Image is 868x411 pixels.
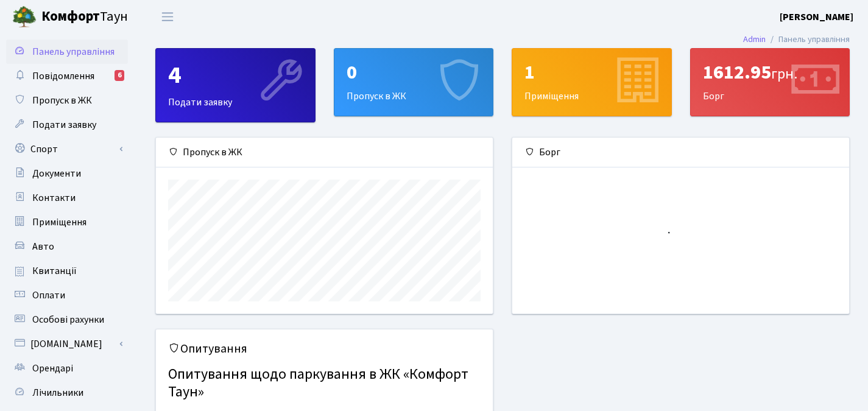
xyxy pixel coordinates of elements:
[32,313,104,326] span: Особові рахунки
[115,70,124,81] div: 6
[32,362,73,375] span: Орендарі
[6,283,128,307] a: Оплати
[6,307,128,332] a: Особові рахунки
[6,259,128,283] a: Квитанції
[6,186,128,210] a: Контакти
[168,361,481,406] h4: Опитування щодо паркування в ЖК «Комфорт Таун»
[6,137,128,161] a: Спорт
[6,161,128,186] a: Документи
[766,33,850,46] li: Панель управління
[771,63,797,85] span: грн.
[6,332,128,356] a: [DOMAIN_NAME]
[6,381,128,405] a: Лічильники
[725,27,868,52] nav: breadcrumb
[155,48,316,122] a: 4Подати заявку
[156,138,493,167] div: Пропуск в ЖК
[6,234,128,259] a: Авто
[347,61,481,84] div: 0
[32,45,115,58] span: Панель управління
[152,7,183,27] button: Переключити навігацію
[32,167,81,180] span: Документи
[32,118,96,132] span: Подати заявку
[334,48,494,116] a: 0Пропуск в ЖК
[512,49,671,116] div: Приміщення
[743,33,766,46] a: Admin
[334,49,493,116] div: Пропуск в ЖК
[156,49,315,122] div: Подати заявку
[32,94,92,107] span: Пропуск в ЖК
[524,61,659,84] div: 1
[41,7,128,27] span: Таун
[168,342,481,356] h5: Опитування
[691,49,850,116] div: Борг
[6,356,128,381] a: Орендарі
[512,138,849,167] div: Борг
[512,48,672,116] a: 1Приміщення
[6,40,128,64] a: Панель управління
[780,10,853,24] b: [PERSON_NAME]
[32,289,65,302] span: Оплати
[32,264,77,278] span: Квитанції
[32,216,86,229] span: Приміщення
[780,10,853,24] a: [PERSON_NAME]
[6,113,128,137] a: Подати заявку
[168,61,303,90] div: 4
[32,191,76,205] span: Контакти
[41,7,100,26] b: Комфорт
[6,88,128,113] a: Пропуск в ЖК
[6,64,128,88] a: Повідомлення6
[32,69,94,83] span: Повідомлення
[703,61,838,84] div: 1612.95
[32,386,83,399] span: Лічильники
[12,5,37,29] img: logo.png
[32,240,54,253] span: Авто
[6,210,128,234] a: Приміщення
